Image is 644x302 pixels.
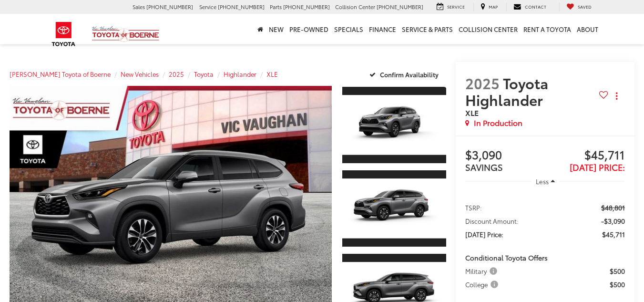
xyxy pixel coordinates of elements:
a: Expand Photo 1 [342,86,447,164]
span: Map [489,3,498,10]
span: Collision Center [335,3,375,10]
button: College [465,280,501,289]
span: [DATE] Price: [570,161,625,173]
a: XLE [266,70,278,78]
span: Saved [578,3,592,10]
a: Highlander [224,70,256,78]
a: Service [429,3,472,11]
span: [PHONE_NUMBER] [146,3,193,10]
img: Vic Vaughan Toyota of Boerne [92,26,160,42]
a: New [266,14,286,44]
img: 2025 Toyota Highlander XLE [341,178,448,239]
a: Rent a Toyota [521,14,574,44]
button: Confirm Availability [364,66,447,83]
span: Service [447,3,465,10]
span: -$3,090 [601,216,625,226]
button: Actions [608,88,625,104]
span: dropdown dots [616,92,617,100]
a: Finance [366,14,399,44]
a: Pre-Owned [286,14,331,44]
span: Service [199,3,216,10]
button: Less [531,173,560,190]
span: Toyota Highlander [465,73,548,110]
span: $48,801 [601,203,625,212]
a: About [574,14,601,44]
a: Service & Parts: Opens in a new tab [399,14,456,44]
a: Specials [331,14,366,44]
span: [PHONE_NUMBER] [283,3,330,10]
span: Military [465,266,499,276]
span: Contact [525,3,546,10]
span: [PHONE_NUMBER] [218,3,265,10]
a: 2025 [169,70,184,78]
button: Military [465,266,501,276]
span: $500 [610,266,625,276]
span: TSRP: [465,203,482,212]
a: My Saved Vehicles [559,3,599,11]
span: $45,711 [602,229,625,239]
a: [PERSON_NAME] Toyota of Boerne [10,70,111,78]
span: Parts [270,3,282,10]
span: Conditional Toyota Offers [465,253,548,262]
img: Toyota [46,19,82,50]
span: Sales [133,3,145,10]
span: Less [536,177,549,186]
a: Map [473,3,505,11]
a: Toyota [194,70,214,78]
span: College [465,280,500,289]
span: In Production [474,117,522,128]
span: $45,711 [545,148,625,163]
span: Confirm Availability [380,70,439,79]
a: Expand Photo 2 [342,169,447,248]
span: SAVINGS [465,161,503,173]
a: New Vehicles [121,70,159,78]
span: XLE [465,107,479,118]
a: Contact [506,3,553,11]
span: $500 [610,280,625,289]
a: Home [255,14,266,44]
a: Collision Center [456,14,521,44]
span: [PHONE_NUMBER] [377,3,423,10]
span: $3,090 [465,148,545,163]
span: 2025 [465,73,500,93]
img: 2025 Toyota Highlander XLE [341,95,448,155]
span: Discount Amount: [465,216,519,226]
span: [DATE] Price: [465,229,503,239]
